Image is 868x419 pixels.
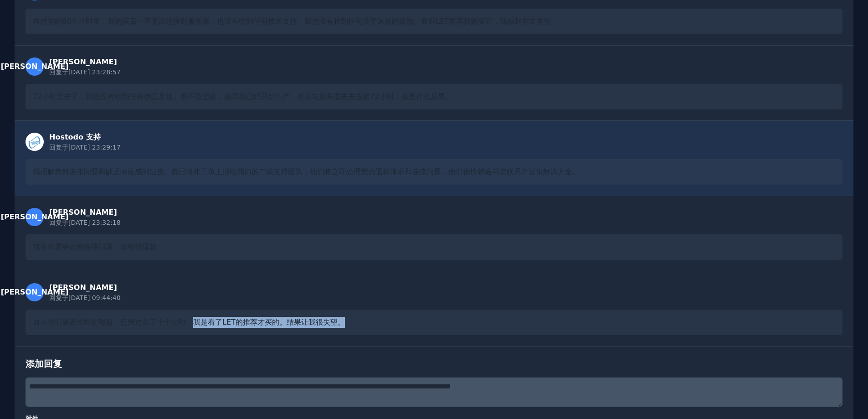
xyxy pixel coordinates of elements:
font: 自从你们承诺立即处理后，已经过去了十个小时。我是看了LET的推荐才买的。结果让我很失望。 [33,318,345,326]
font: [PERSON_NAME] [49,57,117,66]
font: 添加回复 [26,358,62,369]
font: 我理解您对连接问题和缺乏响应感到沮丧。我已将此工单上报给我们的二级支持团队，他们将立即处理您的退款请求和连接问题。他们很快就会与您联系并提供解决方案。 [33,167,580,176]
font: [PERSON_NAME] [1,212,69,221]
font: [PERSON_NAME] [1,62,69,71]
img: 职员 [26,133,44,151]
font: [PERSON_NAME] [1,288,69,296]
font: [DATE] 23:29:17 [68,144,121,151]
font: 回复于 [49,294,68,301]
font: 回复于 [49,68,68,76]
font: 回复于 [49,219,68,226]
font: [DATE] 09:44:40 [68,294,121,301]
font: Hostodo 支持 [49,133,101,141]
font: [DATE] 23:32:18 [68,219,121,226]
font: 72小时过去了，我还没有收到任何信息反馈。我不敢想象，如果我已经开始生产，然后与服务器失去连接72小时，会是什么后果。 [33,92,452,101]
font: 在过去的60个小时里，我购买后一直无法连接到服务器，也没有收到任何技术支持。我也没有收到任何关于退款的反馈。看到LET推荐我购买它，我感到非常失望。 [33,17,558,26]
font: 回复于 [49,144,68,151]
font: 我不再需要处理连接问题，请给我退款 [33,243,157,251]
font: [DATE] 23:28:57 [68,68,121,76]
font: [PERSON_NAME] [49,208,117,217]
font: [PERSON_NAME] [49,283,117,292]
